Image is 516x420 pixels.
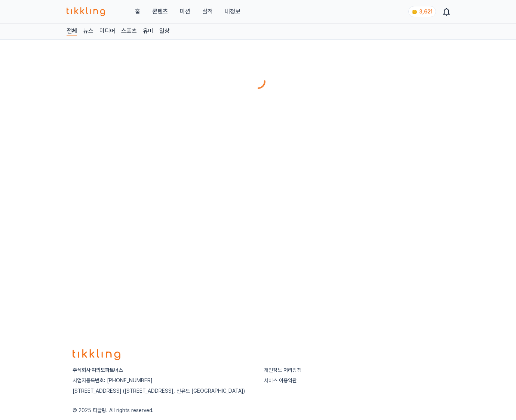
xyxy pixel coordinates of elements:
a: 스포츠 [121,27,137,36]
p: © 2025 티끌링. All rights reserved. [73,407,443,414]
p: [STREET_ADDRESS] ([STREET_ADDRESS], 선유도 [GEOGRAPHIC_DATA]) [73,387,252,395]
img: coin [412,9,418,15]
a: 전체 [67,27,77,36]
p: 사업자등록번호: [PHONE_NUMBER] [73,377,252,384]
img: logo [73,349,120,360]
a: coin 3,621 [408,6,434,17]
a: 유머 [143,27,153,36]
a: 개인정보 처리방침 [264,367,301,373]
a: 서비스 이용약관 [264,377,297,383]
a: 미디어 [99,27,115,36]
a: 일상 [159,27,170,36]
button: 미션 [180,7,190,16]
a: 내정보 [225,7,240,16]
a: 콘텐츠 [152,7,168,16]
span: 3,621 [419,9,433,15]
p: 주식회사 여의도파트너스 [73,366,252,374]
img: 티끌링 [67,7,105,16]
a: 홈 [135,7,140,16]
a: 뉴스 [83,27,93,36]
a: 실적 [202,7,213,16]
